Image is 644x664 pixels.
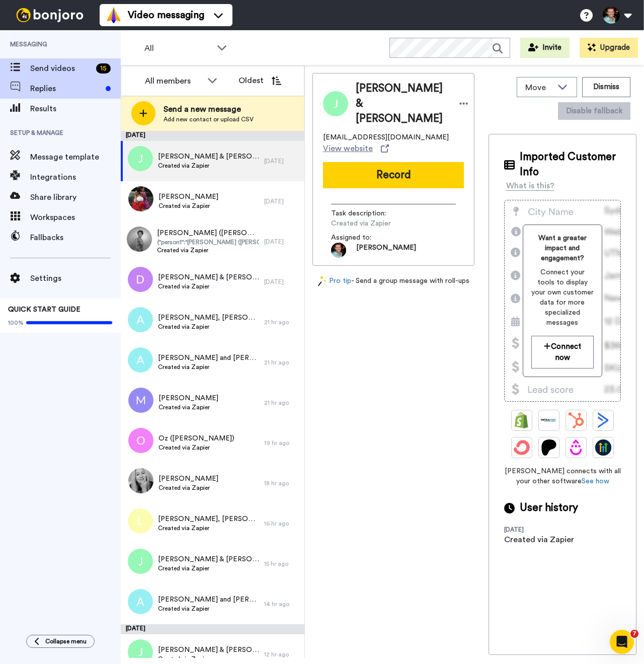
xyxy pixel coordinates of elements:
[331,233,401,243] span: Assigned to:
[514,412,530,428] img: Shopify
[127,227,152,252] img: df198a6b-2773-4721-8fcc-2d94f485bdd9.jpg
[144,42,212,54] span: All
[158,564,259,572] span: Created via Zapier
[158,605,259,613] span: Created via Zapier
[331,208,401,218] span: Task description :
[158,433,234,444] span: Oz ([PERSON_NAME])
[531,336,594,368] button: Connect now
[128,347,153,373] img: a.png
[323,162,464,188] button: Record
[264,600,299,608] div: 14 hr ago
[12,8,88,22] img: bj-logo-header-white.svg
[128,8,204,22] span: Video messaging
[158,645,259,655] span: [PERSON_NAME] & [PERSON_NAME]
[264,358,299,366] div: 21 hr ago
[121,131,304,141] div: [DATE]
[264,318,299,326] div: 21 hr ago
[45,637,87,645] span: Collapse menu
[264,278,299,286] div: [DATE]
[128,589,153,614] img: a.png
[568,412,584,428] img: Hubspot
[331,218,427,229] span: Created via Zapier
[158,484,218,492] span: Created via Zapier
[158,655,259,663] span: Created via Zapier
[264,399,299,407] div: 21 hr ago
[582,77,630,97] button: Dismiss
[318,276,327,286] img: magic-wand.svg
[30,211,121,224] span: Workspaces
[504,534,574,546] div: Created via Zapier
[582,478,609,485] a: See how
[520,500,578,515] span: User history
[157,246,259,254] span: Created via Zapier
[30,62,92,75] span: Send videos
[264,197,299,205] div: [DATE]
[128,508,153,534] img: l.png
[158,353,259,363] span: [PERSON_NAME] and [PERSON_NAME]
[158,192,218,202] span: [PERSON_NAME]
[520,38,570,58] button: Invite
[8,306,80,313] span: QUICK START GUIDE
[30,151,121,163] span: Message template
[30,232,121,244] span: Fallbacks
[128,428,153,453] img: o.png
[96,63,111,73] div: 15
[30,272,121,284] span: Settings
[356,81,449,126] span: [PERSON_NAME] & [PERSON_NAME]
[158,514,259,524] span: [PERSON_NAME], [PERSON_NAME]
[595,439,611,456] img: GoHighLevel
[356,243,416,258] span: [PERSON_NAME]
[128,307,153,332] img: a.png
[323,132,449,142] span: [EMAIL_ADDRESS][DOMAIN_NAME]
[506,180,554,192] div: What is this?
[157,238,259,246] span: {"person1":"[PERSON_NAME] ([PERSON_NAME]) Koso","person2":"[PERSON_NAME]"}
[531,267,594,328] span: Connect your tools to display your own customer data for more specialized messages
[514,439,530,456] img: ConvertKit
[264,238,299,246] div: [DATE]
[331,243,346,258] img: 4053199d-47a1-4672-9143-02c436ae7db4-1726044582.jpg
[580,38,638,58] button: Upgrade
[145,75,202,87] div: All members
[264,479,299,487] div: 18 hr ago
[158,393,218,403] span: [PERSON_NAME]
[318,276,351,286] a: Pro tip
[610,630,634,654] iframe: Intercom live chat
[164,115,254,123] span: Add new contact or upload CSV
[504,526,570,534] div: [DATE]
[158,202,218,210] span: Created via Zapier
[231,70,289,91] button: Oldest
[520,150,621,180] span: Imported Customer Info
[157,228,259,238] span: [PERSON_NAME] ([PERSON_NAME]) & [PERSON_NAME]
[541,412,557,428] img: Ontraport
[541,439,557,456] img: Patreon
[128,388,153,413] img: m.png
[323,142,373,155] span: View website
[264,520,299,528] div: 16 hr ago
[158,363,259,371] span: Created via Zapier
[568,439,584,456] img: Drip
[158,524,259,532] span: Created via Zapier
[30,171,121,183] span: Integrations
[595,412,611,428] img: ActiveCampaign
[158,403,218,411] span: Created via Zapier
[312,276,474,286] div: - Send a group message with roll-ups
[128,146,153,171] img: j.png
[525,82,552,94] span: Move
[106,7,122,23] img: vm-color.svg
[158,595,259,605] span: [PERSON_NAME] and [PERSON_NAME]
[158,323,259,331] span: Created via Zapier
[323,91,348,116] img: Image of Jean-Marc & Leslie Zuczek
[8,319,24,327] span: 100%
[264,157,299,165] div: [DATE]
[158,272,259,282] span: [PERSON_NAME] & [PERSON_NAME]
[158,554,259,564] span: [PERSON_NAME] & [PERSON_NAME]
[158,282,259,290] span: Created via Zapier
[121,624,304,634] div: [DATE]
[164,103,254,115] span: Send a new message
[558,102,630,120] button: Disable fallback
[158,474,218,484] span: [PERSON_NAME]
[30,191,121,203] span: Share library
[128,267,153,292] img: d.png
[264,560,299,568] div: 15 hr ago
